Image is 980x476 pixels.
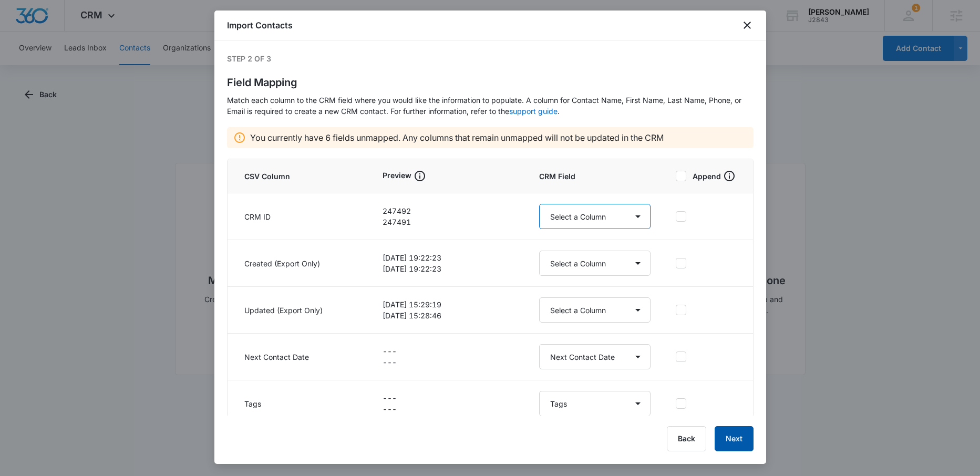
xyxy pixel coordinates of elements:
p: --- [383,346,514,357]
td: CRM ID [228,193,370,240]
h1: Field Mapping [227,75,754,90]
a: support guide [509,107,558,116]
h1: Import Contacts [227,19,293,32]
td: Updated (Export Only) [228,287,370,334]
p: [DATE] 19:22:23 [383,263,514,274]
button: close [741,19,754,32]
td: Next Contact Date [228,334,370,380]
label: Append [676,170,736,182]
p: Step 2 of 3 [227,53,754,64]
p: [DATE] 15:29:19 [383,299,514,310]
p: --- [383,392,514,403]
button: Back [667,426,706,451]
td: Tags [228,380,370,427]
span: CRM Field [539,171,651,182]
p: [DATE] 19:22:23 [383,252,514,263]
p: 247491 [383,216,514,227]
p: 247492 [383,205,514,216]
p: [DATE] 15:28:46 [383,310,514,321]
p: --- [383,357,514,368]
div: Preview [383,170,514,182]
button: Next [715,426,754,451]
p: You currently have 6 fields unmapped. Any columns that remain unmapped will not be updated in the... [250,131,664,144]
p: Match each column to the CRM field where you would like the information to populate. A column for... [227,95,754,117]
span: CSV Column [244,171,357,182]
p: --- [383,403,514,415]
td: Created (Export Only) [228,240,370,287]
